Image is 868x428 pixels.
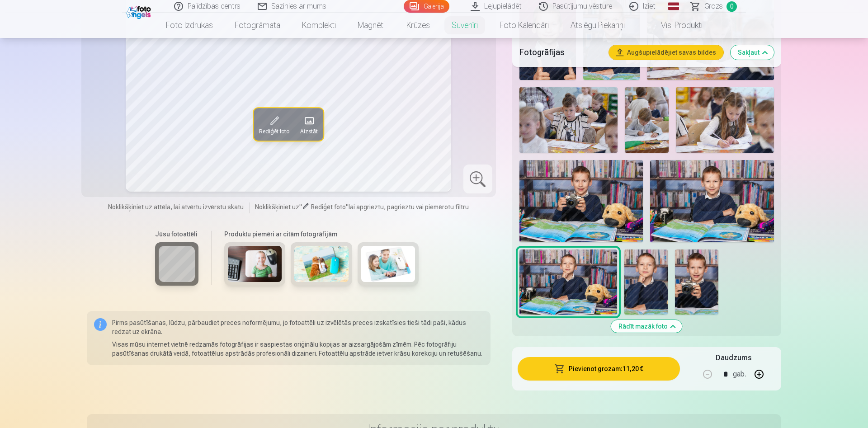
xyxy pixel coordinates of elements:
[716,353,751,363] h5: Daudzums
[609,45,723,60] button: Augšupielādējiet savas bildes
[299,203,302,211] span: "
[255,203,299,211] span: Noklikšķiniet uz
[441,13,489,38] a: Suvenīri
[311,203,346,211] span: Rediģēt foto
[726,1,737,12] span: 0
[349,203,469,211] span: lai apgrieztu, pagrieztu vai piemērotu filtru
[224,13,291,38] a: Fotogrāmata
[291,13,347,38] a: Komplekti
[733,363,746,385] div: gab.
[636,13,713,38] a: Visi produkti
[731,45,774,60] button: Sakļaut
[300,128,318,135] span: Aizstāt
[112,340,483,358] p: Visas mūsu internet vietnē redzamās fotogrāfijas ir saspiestas oriģinālu kopijas ar aizsargājošām...
[560,13,636,38] a: Atslēgu piekariņi
[155,13,224,38] a: Foto izdrukas
[346,203,349,211] span: "
[108,202,244,212] span: Noklikšķiniet uz attēla, lai atvērtu izvērstu skatu
[518,357,680,381] button: Pievienot grozam:11,20 €
[347,13,396,38] a: Magnēti
[259,128,289,135] span: Rediģēt foto
[704,1,723,12] span: Grozs
[254,108,295,141] button: Rediģēt foto
[126,4,153,19] img: /fa1
[112,318,483,336] p: Pirms pasūtīšanas, lūdzu, pārbaudiet preces noformējumu, jo fotoattēli uz izvēlētās preces izskat...
[396,13,441,38] a: Krūzes
[155,230,198,239] h6: Jūsu fotoattēli
[295,108,323,141] button: Aizstāt
[611,320,682,333] button: Rādīt mazāk foto
[519,46,602,59] h5: Fotogrāfijas
[221,230,423,239] h6: Produktu piemēri ar citām fotogrāfijām
[489,13,560,38] a: Foto kalendāri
